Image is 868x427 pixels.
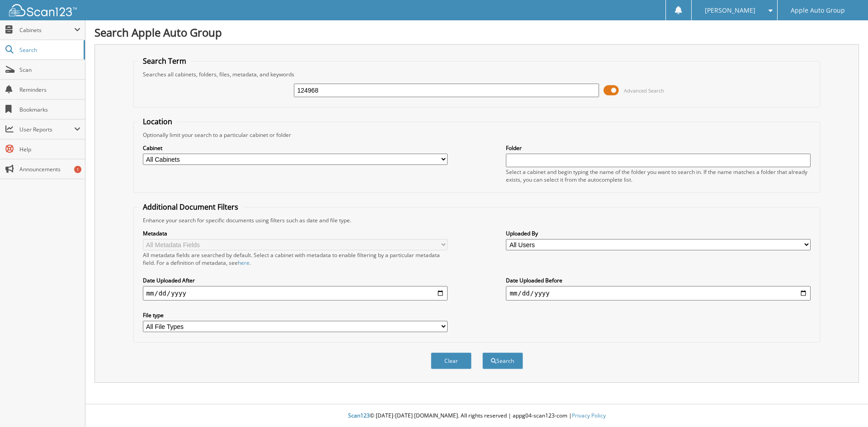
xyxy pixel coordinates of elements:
[19,26,74,34] span: Cabinets
[143,277,448,284] label: Date Uploaded After
[143,311,448,319] label: File type
[143,286,448,300] input: start
[143,251,448,267] div: All metadata fields are searched by default. Select a cabinet with metadata to enable filtering b...
[791,8,845,13] span: Apple Auto Group
[19,126,74,133] span: User Reports
[138,70,816,78] div: Searches all cabinets, folders, files, metadata, and keywords
[572,412,606,419] a: Privacy Policy
[143,230,448,237] label: Metadata
[138,202,243,212] legend: Additional Document Filters
[138,117,177,127] legend: Location
[506,286,811,300] input: end
[19,66,80,74] span: Scan
[94,25,859,40] h1: Search Apple Auto Group
[19,86,80,94] span: Reminders
[19,106,80,113] span: Bookmarks
[431,352,472,369] button: Clear
[74,166,81,173] div: 1
[9,4,77,16] img: scan123-logo-white.svg
[705,8,755,13] span: [PERSON_NAME]
[138,56,191,66] legend: Search Term
[506,277,811,284] label: Date Uploaded Before
[482,352,523,369] button: Search
[138,216,816,224] div: Enhance your search for specific documents using filters such as date and file type.
[19,145,80,153] span: Help
[506,230,811,237] label: Uploaded By
[138,131,816,139] div: Optionally limit your search to a particular cabinet or folder
[506,144,811,152] label: Folder
[85,405,868,427] div: © [DATE]-[DATE] [DOMAIN_NAME]. All rights reserved | appg04-scan123-com |
[238,259,250,267] a: here
[19,165,80,173] span: Announcements
[143,144,448,152] label: Cabinet
[624,87,664,94] span: Advanced Search
[19,46,79,54] span: Search
[348,412,370,419] span: Scan123
[506,168,811,183] div: Select a cabinet and begin typing the name of the folder you want to search in. If the name match...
